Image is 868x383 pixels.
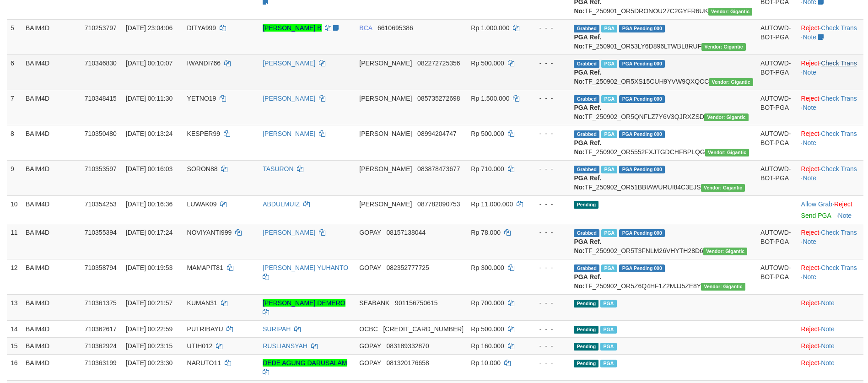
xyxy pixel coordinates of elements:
span: Copy 082352777725 to clipboard [386,264,429,271]
span: MAMAPIT81 [187,264,223,271]
div: - - - [531,228,567,237]
td: BAIM4D [22,19,81,54]
span: Grabbed [574,166,599,173]
b: PGA Ref. No: [574,33,601,50]
span: Copy 083189332870 to clipboard [386,342,429,350]
td: · · [798,19,863,54]
td: · [798,337,863,354]
span: [PERSON_NAME] [359,165,412,173]
span: [DATE] 00:23:15 [126,342,173,350]
td: BAIM4D [22,337,81,354]
span: Copy 08157138044 to clipboard [386,229,426,236]
span: SORON88 [187,165,218,173]
td: TF_250902_OR5XS15CUH9YVW9QXQCC [570,54,757,90]
a: Note [803,139,817,146]
span: Vendor URL: https://order5.1velocity.biz [709,78,753,86]
span: Marked by aeolutan [601,130,617,138]
span: Rp 710.000 [471,165,504,173]
span: [DATE] 00:23:30 [126,359,173,367]
a: [PERSON_NAME] B [263,24,321,32]
span: PUTRIBAYU [187,325,223,333]
b: PGA Ref. No: [574,174,601,191]
td: 14 [7,320,22,337]
td: AUTOWD-BOT-PGA [757,259,798,294]
span: GOPAY [359,264,381,271]
a: Note [821,359,835,367]
td: TF_250902_OR51BBIAWURUI84C3EJS [570,160,757,195]
a: Reject [834,200,852,208]
span: Vendor URL: https://order5.1velocity.biz [705,149,749,156]
span: BCA [359,24,372,32]
a: RUSLIANSYAH [263,342,307,350]
a: Note [803,104,817,111]
span: Marked by aeoriva [600,360,616,367]
span: Pending [574,201,598,209]
span: · [801,200,834,208]
span: Rp 500.000 [471,59,504,67]
span: Marked by aeoriva [601,264,617,272]
a: Reject [801,325,819,333]
a: Reject [801,130,819,137]
td: 10 [7,195,22,224]
td: AUTOWD-BOT-PGA [757,90,798,125]
span: Copy 081320176658 to clipboard [386,359,429,367]
span: Rp 1.500.000 [471,95,509,102]
a: [PERSON_NAME] [263,95,315,102]
a: Check Trans [821,24,857,32]
span: [DATE] 00:10:07 [126,59,173,67]
span: Vendor URL: https://order5.1velocity.biz [704,113,749,121]
a: Reject [801,165,819,173]
td: · · [798,90,863,125]
span: GOPAY [359,359,381,367]
a: Check Trans [821,130,857,137]
span: Copy 6610695386 to clipboard [377,24,413,32]
a: [PERSON_NAME] [263,130,315,137]
a: Reject [801,24,819,32]
span: LUWAK09 [187,200,217,208]
span: Pending [574,343,598,351]
span: Grabbed [574,264,599,272]
span: [PERSON_NAME] [359,59,412,67]
span: [DATE] 00:17:24 [126,229,173,236]
span: Pending [574,360,598,367]
span: DITYA999 [187,24,216,32]
span: [PERSON_NAME] [359,95,412,102]
span: PGA Pending [619,264,665,272]
td: 11 [7,224,22,259]
a: Note [803,273,817,281]
a: Reject [801,95,819,102]
td: · · [798,54,863,90]
div: - - - [531,59,567,68]
span: Grabbed [574,130,599,138]
span: 710358794 [85,264,117,271]
td: BAIM4D [22,160,81,195]
span: Vendor URL: https://order5.1velocity.biz [701,283,745,291]
span: Marked by aeoriva [601,229,617,237]
td: · · [798,224,863,259]
span: 710346830 [85,59,117,67]
span: PGA Pending [619,229,665,237]
a: Reject [801,299,819,307]
td: BAIM4D [22,320,81,337]
div: - - - [531,341,567,351]
span: Copy 087782090753 to clipboard [417,200,460,208]
span: Marked by aeolutan [601,60,617,68]
span: YETNO19 [187,95,216,102]
span: Marked by aeolutan [601,95,617,103]
span: [DATE] 00:19:53 [126,264,173,271]
span: Rp 160.000 [471,342,504,350]
a: TASURON [263,165,293,173]
span: Marked by aeoriva [600,343,616,351]
span: Copy 085735272698 to clipboard [417,95,460,102]
a: Check Trans [821,229,857,236]
a: Note [821,299,835,307]
span: [DATE] 00:16:03 [126,165,173,173]
td: 6 [7,54,22,90]
td: BAIM4D [22,294,81,320]
span: Grabbed [574,229,599,237]
span: [DATE] 00:13:24 [126,130,173,137]
td: AUTOWD-BOT-PGA [757,125,798,160]
td: 12 [7,259,22,294]
td: · · [798,125,863,160]
td: 13 [7,294,22,320]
